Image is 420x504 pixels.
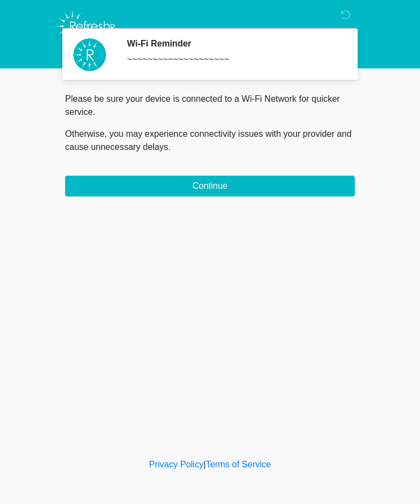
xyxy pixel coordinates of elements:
[65,176,355,196] button: Continue
[206,460,271,469] a: Terms of Service
[54,8,120,44] img: Refresh RX Logo
[168,142,171,152] span: .
[127,53,339,66] div: ~~~~~~~~~~~~~~~~~~~~
[203,460,206,469] a: |
[149,460,204,469] a: Privacy Policy
[65,92,355,119] p: Please be sure your device is connected to a Wi-Fi Network for quicker service.
[65,128,355,154] p: Otherwise, you may experience connectivity issues with your provider and cause unnecessary delays
[73,38,106,71] img: Agent Avatar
